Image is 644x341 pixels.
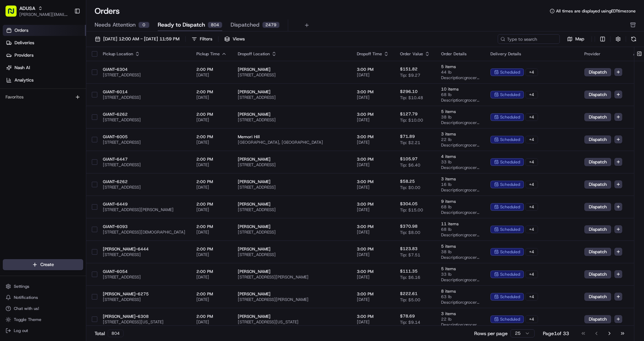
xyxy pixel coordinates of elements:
div: Total [95,330,124,337]
p: Rows per page [474,330,508,337]
span: 5 items [441,244,479,249]
span: [DATE] [196,252,227,257]
span: Views [233,36,245,42]
div: + 4 [525,293,538,301]
button: Dispatch [584,180,611,189]
span: 4 items [441,154,479,159]
div: + 4 [525,226,538,233]
div: + 4 [525,113,538,121]
button: Chat with us! [3,304,83,313]
div: + 4 [525,271,538,278]
span: Description: grocery bags [441,120,479,125]
span: scheduled [500,249,520,255]
span: [STREET_ADDRESS] [238,117,346,123]
button: Filters [188,34,215,44]
span: [STREET_ADDRESS] [238,229,346,235]
span: $78.69 [400,313,415,319]
span: 3:00 PM [357,179,389,184]
div: + 4 [525,203,538,211]
span: Log out [14,328,28,333]
button: [DATE] 12:00 AM - [DATE] 11:59 PM [92,34,183,44]
span: 5 items [441,266,479,272]
span: 3:00 PM [357,224,389,229]
span: 2:00 PM [196,201,227,207]
span: [DATE] [357,140,389,145]
span: 3:00 PM [357,134,389,140]
button: Dispatch [584,135,611,144]
div: + 4 [525,315,538,323]
span: [DATE] [357,207,389,212]
span: scheduled [500,294,520,300]
span: [PERSON_NAME] [238,89,346,95]
span: [DATE] [196,229,227,235]
span: [DATE] [357,184,389,190]
button: ADUSA[PERSON_NAME][EMAIL_ADDRESS][DOMAIN_NAME] [3,3,71,19]
span: 2:00 PM [196,246,227,252]
div: Order Value [400,51,430,57]
span: Tip: $7.51 [400,252,420,258]
span: Description: grocery bags [441,165,479,170]
button: Dispatch [584,158,611,166]
span: [STREET_ADDRESS][US_STATE] [103,319,185,325]
span: scheduled [500,316,520,322]
span: [DATE] [196,297,227,302]
span: scheduled [500,204,520,210]
span: scheduled [500,137,520,142]
span: 3 items [441,131,479,137]
span: 2:00 PM [196,89,227,95]
a: Deliveries [3,37,86,48]
span: [PERSON_NAME] [238,269,346,274]
span: [STREET_ADDRESS] [238,252,346,257]
span: [PERSON_NAME] [238,157,346,162]
span: [STREET_ADDRESS] [103,297,185,302]
span: Tip: $9.14 [400,320,420,325]
span: [GEOGRAPHIC_DATA], [GEOGRAPHIC_DATA] [238,140,346,145]
div: + 4 [525,136,538,143]
span: 2:00 PM [196,269,227,274]
span: 22 lb [441,316,479,322]
span: 5 items [441,64,479,69]
button: Dispatch [584,248,611,256]
span: [STREET_ADDRESS] [103,274,185,280]
span: [PERSON_NAME] [238,246,346,252]
span: Tip: $6.16 [400,275,420,280]
span: Deliveries [14,40,34,46]
a: Orders [3,25,86,36]
span: 63 lb [441,294,479,300]
span: [STREET_ADDRESS] [238,95,346,100]
button: ADUSA [19,5,35,12]
span: [STREET_ADDRESS][DEMOGRAPHIC_DATA] [103,229,185,235]
span: [PERSON_NAME] [238,112,346,117]
span: [STREET_ADDRESS] [103,184,185,190]
span: $370.98 [400,224,418,229]
div: + 4 [525,158,538,166]
span: [PERSON_NAME] [238,67,346,72]
span: [DATE] [196,72,227,78]
button: Toggle Theme [3,315,83,324]
span: [DATE] 12:00 AM - [DATE] 11:59 PM [103,36,179,42]
span: 2:00 PM [196,157,227,162]
span: [STREET_ADDRESS] [103,72,185,78]
div: Dropoff Time [357,51,389,57]
span: 5 items [441,109,479,114]
span: [STREET_ADDRESS] [238,207,346,212]
span: [DATE] [196,95,227,100]
span: [DATE] [357,229,389,235]
span: [DATE] [357,162,389,168]
div: 804 [108,330,124,337]
div: Filters [200,36,212,42]
div: Page 1 of 33 [543,330,569,337]
span: [STREET_ADDRESS] [103,162,185,168]
span: 38 lb [441,114,479,120]
span: Needs Attention [95,21,136,29]
span: 3 items [441,176,479,182]
button: Map [563,35,589,43]
span: 3:00 PM [357,246,389,252]
span: 3:00 PM [357,67,389,72]
span: 8 items [441,288,479,294]
span: 3:00 PM [357,157,389,162]
span: [DATE] [357,117,389,123]
span: 9 items [441,199,479,204]
span: scheduled [500,92,520,97]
